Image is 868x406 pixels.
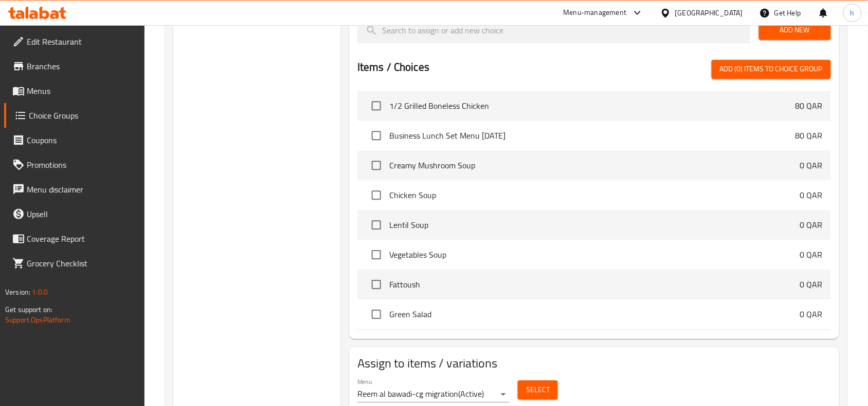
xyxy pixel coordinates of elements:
[366,184,387,206] span: Select choice
[759,21,831,40] button: Add New
[27,257,137,269] span: Grocery Checklist
[4,103,145,128] a: Choice Groups
[800,278,823,291] p: 0 QAR
[4,202,145,226] a: Upsell
[27,60,137,72] span: Branches
[357,378,372,384] label: Menu
[4,251,145,276] a: Grocery Checklist
[27,134,137,146] span: Coupons
[27,233,137,245] span: Coverage Report
[800,189,823,201] p: 0 QAR
[366,214,387,236] span: Select choice
[27,85,137,97] span: Menus
[357,355,831,372] h2: Assign to items / variations
[27,159,137,171] span: Promotions
[795,129,823,142] p: 80 QAR
[4,54,145,79] a: Branches
[712,60,831,79] button: Add (0) items to choice group
[720,63,823,75] span: Add (0) items to choice group
[389,129,795,142] span: Business Lunch Set Menu [DATE]
[27,183,137,196] span: Menu disclaimer
[389,100,795,112] span: 1/2 Grilled Boneless Chicken
[389,308,800,320] span: Green Salad
[29,109,137,122] span: Choice Groups
[366,303,387,325] span: Select choice
[5,285,30,299] span: Version:
[357,60,429,75] h2: Items / Choices
[5,303,52,316] span: Get support on:
[4,226,145,251] a: Coverage Report
[32,285,48,299] span: 1.0.0
[4,29,145,54] a: Edit Restaurant
[4,177,145,202] a: Menu disclaimer
[5,313,70,326] a: Support.OpsPlatform
[851,7,855,18] span: h
[389,248,800,261] span: Vegetables Soup
[366,154,387,176] span: Select choice
[366,125,387,146] span: Select choice
[526,383,550,396] span: Select
[675,7,743,18] div: [GEOGRAPHIC_DATA]
[800,159,823,171] p: 0 QAR
[366,95,387,117] span: Select choice
[800,248,823,261] p: 0 QAR
[366,244,387,265] span: Select choice
[389,189,800,201] span: Chicken Soup
[389,159,800,171] span: Creamy Mushroom Soup
[389,278,800,291] span: Fattoush
[564,7,627,19] div: Menu-management
[357,17,751,43] input: search
[357,386,510,402] div: Reem al bawadi-cg migration(Active)
[767,24,823,36] span: Add New
[366,274,387,295] span: Select choice
[4,128,145,152] a: Coupons
[27,35,137,48] span: Edit Restaurant
[4,152,145,177] a: Promotions
[4,79,145,103] a: Menus
[800,308,823,320] p: 0 QAR
[795,100,823,112] p: 80 QAR
[800,219,823,231] p: 0 QAR
[27,208,137,220] span: Upsell
[389,219,800,231] span: Lentil Soup
[518,380,558,399] button: Select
